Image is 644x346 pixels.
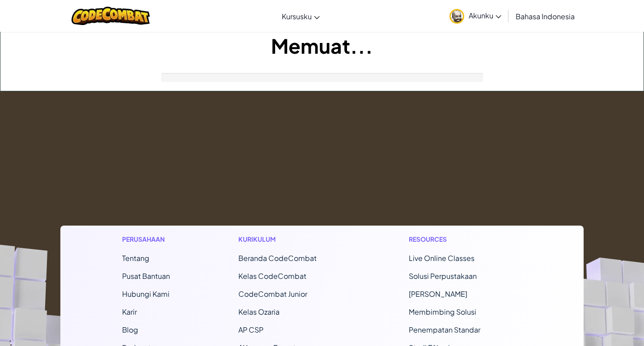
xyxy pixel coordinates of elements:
[409,235,522,244] h1: Resources
[122,253,149,263] a: Tentang
[449,9,464,24] img: avatar
[122,307,137,316] a: Karir
[409,253,475,263] a: Live Online Classes
[122,271,170,281] a: Pusat Bantuan
[409,271,477,281] a: Solusi Perpustakaan
[238,307,280,316] a: Kelas Ozaria
[409,307,476,316] a: Membimbing Solusi
[469,11,501,20] span: Akunku
[516,12,575,21] span: Bahasa Indonesia
[511,4,579,28] a: Bahasa Indonesia
[238,253,317,263] span: Beranda CodeCombat
[72,7,150,25] img: CodeCombat logo
[122,325,138,334] a: Blog
[409,289,467,299] a: [PERSON_NAME]
[122,235,170,244] h1: Perusahaan
[238,235,340,244] h1: Kurikulum
[122,289,169,299] span: Hubungi Kami
[277,4,324,28] a: Kursusku
[238,271,306,281] a: Kelas CodeCombat
[238,325,263,334] a: AP CSP
[238,289,307,299] a: CodeCombat Junior
[409,325,480,334] a: Penempatan Standar
[445,2,506,30] a: Akunku
[282,12,312,21] span: Kursusku
[0,32,644,60] h1: Memuat...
